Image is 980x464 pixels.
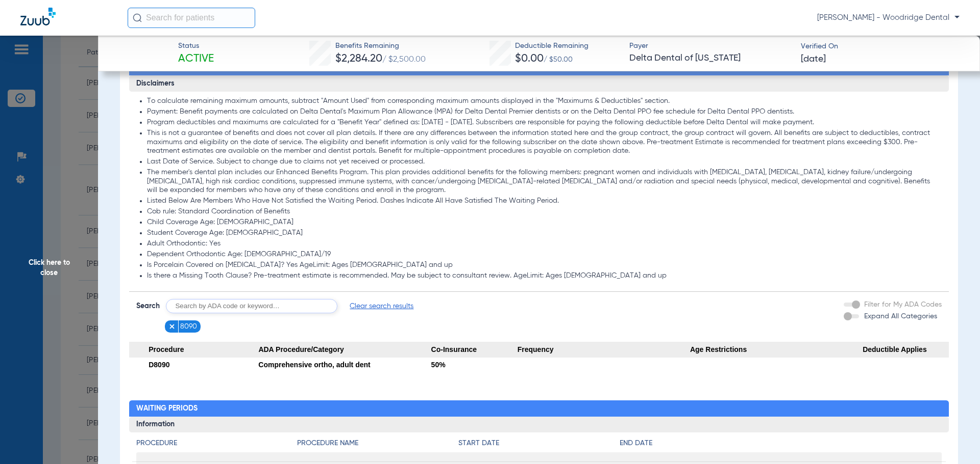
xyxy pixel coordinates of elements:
[817,13,960,23] span: [PERSON_NAME] - Woodridge Dental
[620,438,942,452] app-breakdown-title: End Date
[801,41,964,52] span: Verified On
[168,323,176,330] img: x.svg
[147,261,942,270] li: Is Porcelain Covered on [MEDICAL_DATA]? Yes AgeLimit: Ages [DEMOGRAPHIC_DATA] and up
[862,299,942,310] label: Filter for My ADA Codes
[147,229,942,238] li: Student Coverage Age: [DEMOGRAPHIC_DATA]
[335,41,426,51] span: Benefits Remaining
[136,301,160,311] span: Search
[20,8,56,25] img: Zuub Logo
[178,52,214,66] span: Active
[128,8,255,28] input: Search for patients
[382,56,426,64] span: / $2,500.00
[297,438,458,452] app-breakdown-title: Procedure Name
[544,56,573,63] span: / $50.00
[147,168,942,195] li: The member's dental plan includes our Enhanced Benefits Program. This plan provides additional be...
[129,417,949,433] h3: Information
[178,41,214,51] span: Status
[147,129,942,156] li: This is not a guarantee of benefits and does not cover all plan details. If there are any differe...
[147,250,942,259] li: Dependent Orthodontic Age: [DEMOGRAPHIC_DATA]/19
[133,13,142,22] img: Search Icon
[147,218,942,227] li: Child Coverage Age: [DEMOGRAPHIC_DATA]
[863,342,949,358] span: Deductible Applies
[166,299,337,313] input: Search by ADA code or keyword…
[458,438,620,449] h4: Start Date
[147,271,942,281] li: Is there a Missing Tooth Clause? Pre-treatment estimate is recommended. May be subject to consult...
[129,342,259,358] span: Procedure
[136,438,298,449] h4: Procedure
[147,157,942,167] li: Last Date of Service. Subject to change due to claims not yet received or processed.
[147,239,942,249] li: Adult Orthodontic: Yes
[801,53,826,66] span: [DATE]
[149,361,169,369] span: D8090
[518,342,690,358] span: Frequency
[258,342,431,358] span: ADA Procedure/Category
[335,53,382,64] span: $2,284.20
[629,41,792,51] span: Payer
[515,41,589,51] span: Deductible Remaining
[136,438,298,452] app-breakdown-title: Procedure
[147,97,942,106] li: To calculate remaining maximum amounts, subtract "Amount Used" from corresponding maximum amounts...
[147,197,942,206] li: Listed Below Are Members Who Have Not Satisfied the Waiting Period. Dashes Indicate All Have Sati...
[129,75,949,92] h3: Disclaimers
[350,301,413,311] span: Clear search results
[629,52,792,65] span: Delta Dental of [US_STATE]
[620,438,942,449] h4: End Date
[147,207,942,216] li: Cob rule: Standard Coordination of Benefits
[180,321,197,332] span: 8090
[297,438,458,449] h4: Procedure Name
[129,400,949,417] h2: Waiting Periods
[431,358,518,372] div: 50%
[690,342,863,358] span: Age Restrictions
[431,342,518,358] span: Co-Insurance
[864,313,937,320] span: Expand All Categories
[458,438,620,452] app-breakdown-title: Start Date
[258,358,431,372] div: Comprehensive ortho, adult dent
[147,118,942,127] li: Program deductibles and maximums are calculated for a "Benefit Year" defined as: [DATE] - [DATE]....
[515,53,544,64] span: $0.00
[147,107,942,117] li: Payment: Benefit payments are calculated on Delta Dental's Maximum Plan Allowance (MPA) for Delta...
